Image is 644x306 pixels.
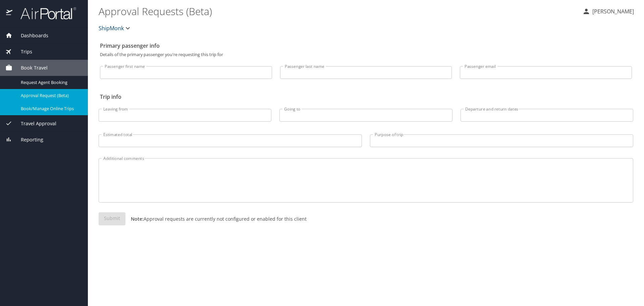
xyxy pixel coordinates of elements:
[125,215,307,222] p: Approval requests are currently not configured or enabled for this client
[96,21,135,35] button: ShipMonk
[21,79,80,86] span: Request Agent Booking
[99,24,124,33] span: ShipMonk
[12,136,43,143] span: Reporting
[6,7,13,20] img: icon-airportal.png
[100,40,632,51] h2: Primary passenger info
[580,5,637,17] button: [PERSON_NAME]
[12,64,48,72] span: Book Travel
[21,105,80,112] span: Book/Manage Online Trips
[12,48,32,55] span: Trips
[590,7,634,15] p: [PERSON_NAME]
[12,32,48,39] span: Dashboards
[12,120,56,127] span: Travel Approval
[21,92,80,99] span: Approval Request (Beta)
[100,91,632,102] h2: Trip info
[131,216,144,222] strong: Note:
[100,52,632,57] p: Details of the primary passenger you're requesting this trip for
[99,1,577,21] h1: Approval Requests (Beta)
[13,7,76,20] img: airportal-logo.png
